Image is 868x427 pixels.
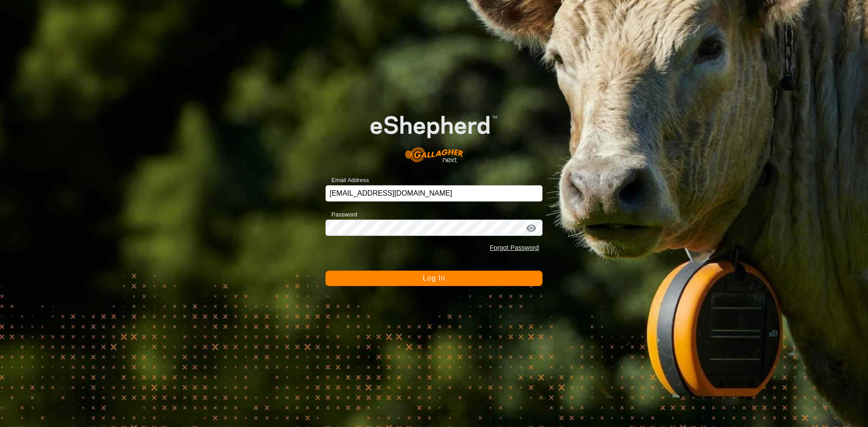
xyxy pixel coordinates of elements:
span: Log In [423,274,445,282]
img: E-shepherd Logo [347,98,521,172]
button: Log In [325,271,542,286]
a: Forgot Password [490,244,539,251]
label: Password [325,210,357,219]
input: Email Address [325,185,542,202]
label: Email Address [325,176,369,185]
